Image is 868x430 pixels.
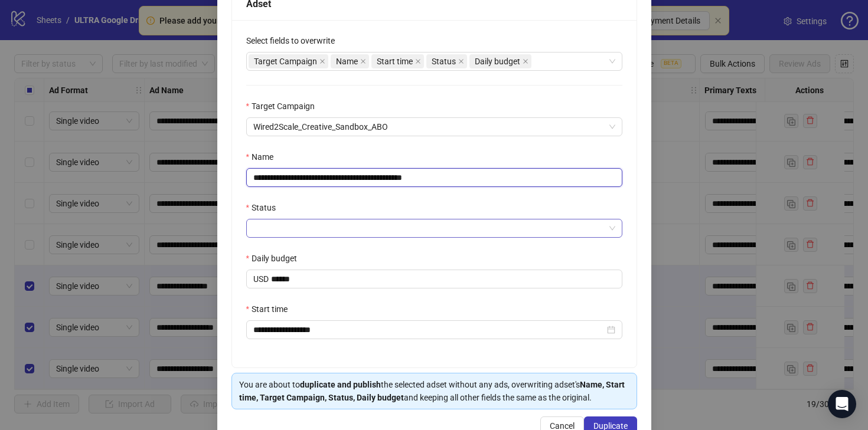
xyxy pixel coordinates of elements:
span: Name [331,54,369,68]
input: Daily budget [271,270,622,288]
span: close [360,58,366,64]
span: close [523,58,528,64]
span: Status [432,55,456,68]
span: Target Campaign [254,55,317,68]
span: Start time [377,55,413,68]
label: Name [246,150,281,163]
span: Name [336,55,358,68]
input: Name [246,168,622,187]
span: Daily budget [475,55,520,68]
div: You are about to the selected adset without any ads, overwriting adset's and keeping all other fi... [239,378,629,404]
span: Status [426,54,467,68]
span: close [319,58,325,64]
input: Start time [253,323,605,336]
span: Start time [371,54,424,68]
span: close [415,58,421,64]
span: Daily budget [469,54,531,68]
span: Target Campaign [249,54,328,68]
div: Open Intercom Messenger [828,390,856,418]
strong: duplicate and publish [300,380,381,389]
span: Wired2Scale_Creative_Sandbox_ABO [253,118,615,136]
label: Start time [246,303,295,316]
strong: Name, Start time, Target Campaign, Status, Daily budget [239,380,625,402]
label: Select fields to overwrite [246,34,342,47]
label: Daily budget [246,252,305,265]
label: Status [246,201,283,214]
label: Target Campaign [246,100,322,113]
span: close [458,58,464,64]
